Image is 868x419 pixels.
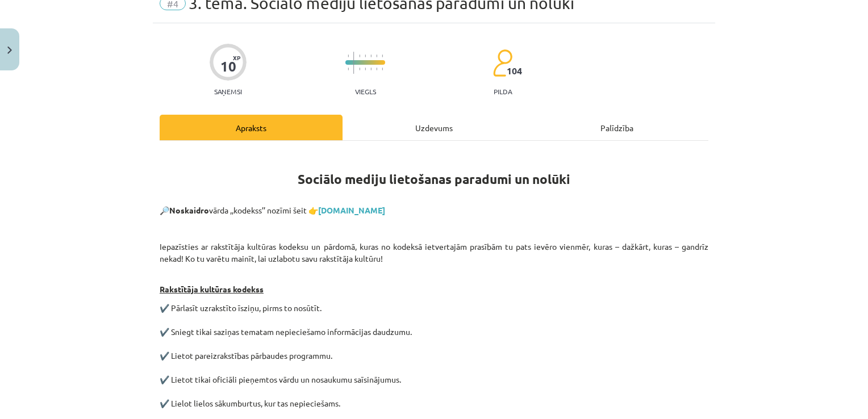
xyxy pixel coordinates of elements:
div: Uzdevums [343,115,525,140]
p: Saņemsi [210,87,247,95]
div: Palīdzība [525,115,708,140]
img: icon-short-line-57e1e144782c952c97e751825c79c345078a6d821885a25fce030b3d8c18986b.svg [359,68,360,70]
span: XP [233,55,240,61]
img: icon-short-line-57e1e144782c952c97e751825c79c345078a6d821885a25fce030b3d8c18986b.svg [365,68,366,70]
img: icon-short-line-57e1e144782c952c97e751825c79c345078a6d821885a25fce030b3d8c18986b.svg [359,55,360,57]
div: 10 [220,58,236,74]
img: icon-long-line-d9ea69661e0d244f92f715978eff75569469978d946b2353a9bb055b3ed8787d.svg [353,52,354,74]
p: pilda [494,87,512,95]
p: Iepazīsties ar rakstītāja kultūras kodeksu un pārdomā, kuras no kodeksā ietvertajām prasībām tu p... [160,241,708,265]
img: icon-short-line-57e1e144782c952c97e751825c79c345078a6d821885a25fce030b3d8c18986b.svg [348,55,349,57]
img: icon-close-lesson-0947bae3869378f0d4975bcd49f059093ad1ed9edebbc8119c70593378902aed.svg [7,47,12,54]
div: Apraksts [160,115,343,140]
img: icon-short-line-57e1e144782c952c97e751825c79c345078a6d821885a25fce030b3d8c18986b.svg [376,55,377,57]
img: icon-short-line-57e1e144782c952c97e751825c79c345078a6d821885a25fce030b3d8c18986b.svg [370,55,372,57]
p: Viegls [355,87,376,95]
u: Rakstītāja kultūras kodekss [160,284,264,294]
strong: Sociālo mediju lietošanas paradumi un nolūki [298,171,570,187]
img: icon-short-line-57e1e144782c952c97e751825c79c345078a6d821885a25fce030b3d8c18986b.svg [382,68,383,70]
img: icon-short-line-57e1e144782c952c97e751825c79c345078a6d821885a25fce030b3d8c18986b.svg [348,68,349,70]
img: icon-short-line-57e1e144782c952c97e751825c79c345078a6d821885a25fce030b3d8c18986b.svg [365,55,366,57]
img: students-c634bb4e5e11cddfef0936a35e636f08e4e9abd3cc4e673bd6f9a4125e45ecb1.svg [493,49,512,77]
span: 104 [507,66,522,76]
img: icon-short-line-57e1e144782c952c97e751825c79c345078a6d821885a25fce030b3d8c18986b.svg [376,68,377,70]
img: icon-short-line-57e1e144782c952c97e751825c79c345078a6d821885a25fce030b3d8c18986b.svg [370,68,372,70]
p: 🔎 vārda ,,kodekss’’ nozīmi šeit 👉 [160,206,708,215]
strong: Noskaidro [169,205,209,215]
img: icon-short-line-57e1e144782c952c97e751825c79c345078a6d821885a25fce030b3d8c18986b.svg [382,55,383,57]
a: [DOMAIN_NAME] [318,205,385,215]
